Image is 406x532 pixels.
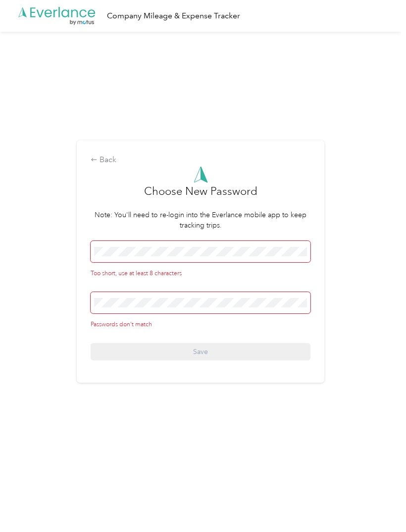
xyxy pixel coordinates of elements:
[107,10,240,22] div: Company Mileage & Expense Tracker
[144,183,257,210] h3: Choose New Password
[91,269,310,278] div: Too short, use at least 8 characters
[91,320,310,329] div: Passwords don't match
[91,154,310,166] div: Back
[91,210,310,231] p: Note: You'll need to re-login into the Everlance mobile app to keep tracking trips.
